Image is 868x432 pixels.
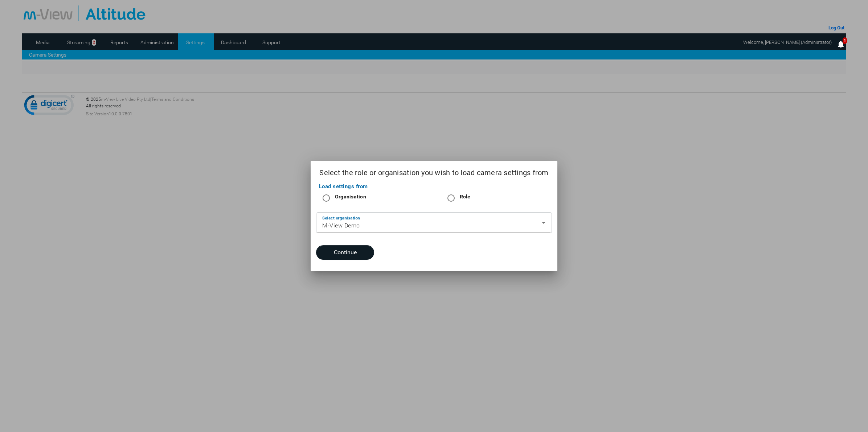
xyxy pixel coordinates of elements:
mat-radio-group: Select an option [319,191,471,205]
button: Continue [316,245,374,260]
span: M-View Demo [322,222,360,229]
label: Organisation [333,193,366,200]
mat-label: Load settings from [319,183,368,190]
img: bell25.png [836,40,845,49]
span: 1 [843,37,847,44]
mat-label: Select organisation [322,216,360,221]
h2: Select the role or organisation you wish to load camera settings from [311,161,557,182]
label: Role [458,193,471,200]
